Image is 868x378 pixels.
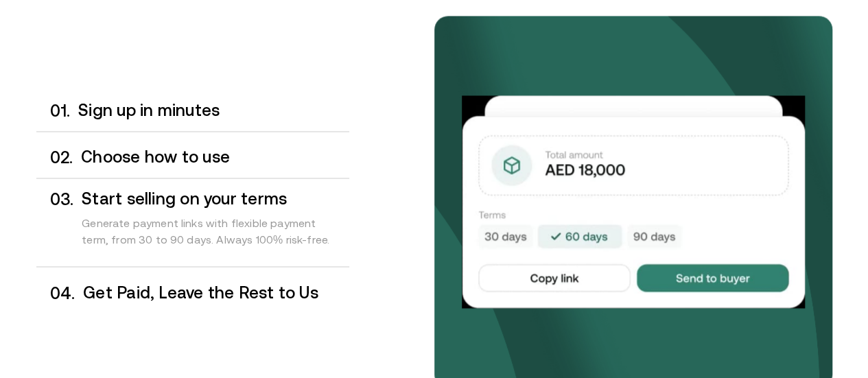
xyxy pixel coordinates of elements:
[462,95,805,308] img: Your payments collected on time.
[36,148,73,167] div: 0 2 .
[36,283,75,302] div: 0 4 .
[36,189,74,261] div: 0 3 .
[36,102,71,120] div: 0 1 .
[83,283,349,301] h3: Get Paid, Leave the Rest to Us
[78,102,349,119] h3: Sign up in minutes
[81,148,349,166] h3: Choose how to use
[82,207,349,261] div: Generate payment links with flexible payment term, from 30 to 90 days. Always 100% risk-free.
[82,189,349,207] h3: Start selling on your terms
